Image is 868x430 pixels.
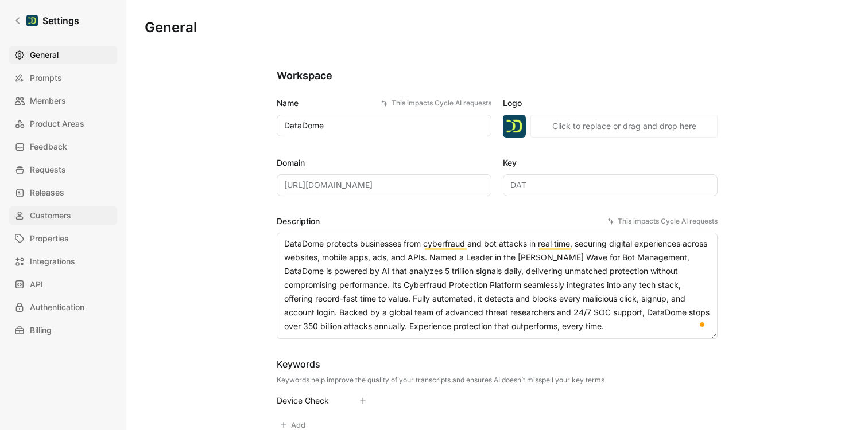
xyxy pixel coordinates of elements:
[30,48,59,62] span: General
[277,394,341,408] div: Device Check
[9,69,117,87] a: Prompts
[9,206,117,225] a: Customers
[9,161,117,179] a: Requests
[381,97,491,109] div: This impacts Cycle AI requests
[277,96,491,110] label: Name
[530,115,718,138] button: Click to replace or drag and drop here
[503,156,718,170] label: Key
[9,138,117,156] a: Feedback
[30,117,84,131] span: Product Areas
[9,275,117,294] a: API
[503,115,526,138] img: logo
[9,46,117,64] a: General
[145,18,197,37] h1: General
[30,94,66,108] span: Members
[9,229,117,248] a: Properties
[277,214,718,228] label: Description
[30,232,69,245] span: Properties
[607,216,718,227] div: This impacts Cycle AI requests
[9,298,117,316] a: Authentication
[30,323,52,337] span: Billing
[9,183,117,202] a: Releases
[30,300,84,314] span: Authentication
[277,376,604,385] div: Keywords help improve the quality of your transcripts and ensures AI doesn’t misspell your key terms
[9,92,117,110] a: Members
[42,14,79,28] h1: Settings
[30,186,64,200] span: Releases
[30,277,43,291] span: API
[277,174,491,196] input: Some placeholder
[277,233,718,339] textarea: To enrich screen reader interactions, please activate Accessibility in Grammarly extension settings
[30,140,67,154] span: Feedback
[503,96,718,110] label: Logo
[9,9,84,32] a: Settings
[9,115,117,133] a: Product Areas
[277,156,491,170] label: Domain
[9,321,117,339] a: Billing
[9,252,117,271] a: Integrations
[277,357,604,371] div: Keywords
[277,69,718,83] h2: Workspace
[30,163,66,177] span: Requests
[30,71,62,85] span: Prompts
[30,209,71,222] span: Customers
[30,255,75,268] span: Integrations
